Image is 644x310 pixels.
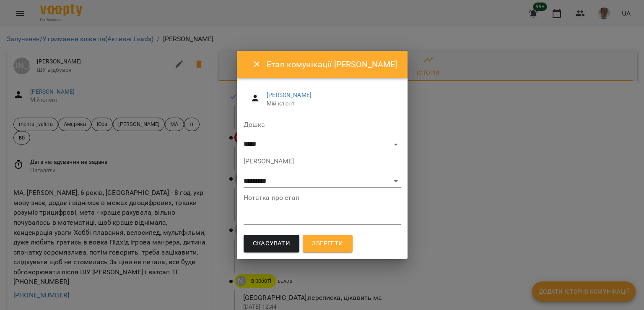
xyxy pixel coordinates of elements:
[312,238,343,249] span: Зберегти
[303,235,352,252] button: Зберегти
[267,100,394,108] span: Мій клієнт
[244,158,401,165] label: [PERSON_NAME]
[244,235,300,252] button: Скасувати
[244,194,401,201] label: Нотатка про етап
[247,54,267,74] button: Close
[244,121,401,128] label: Дошка
[267,92,312,98] a: [PERSON_NAME]
[267,58,397,71] h6: Етап комунікації [PERSON_NAME]
[253,238,291,249] span: Скасувати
